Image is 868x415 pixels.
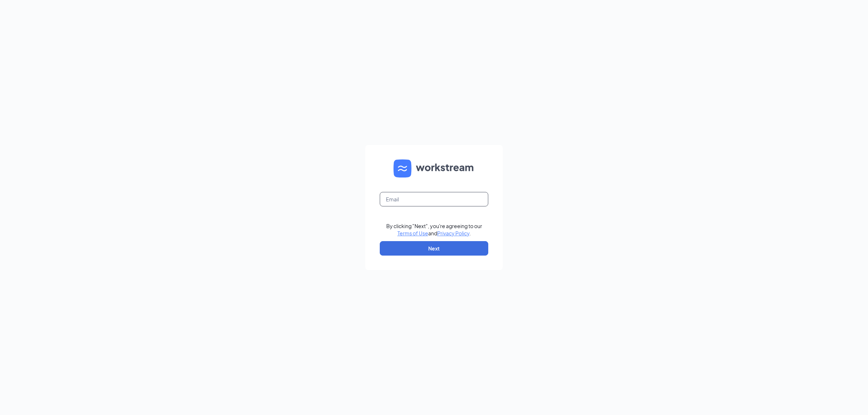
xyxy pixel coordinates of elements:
a: Terms of Use [397,230,428,236]
div: By clicking "Next", you're agreeing to our and . [386,222,482,237]
img: WS logo and Workstream text [393,159,475,177]
button: Next [380,241,488,256]
a: Privacy Policy [437,230,469,236]
input: Email [380,192,488,206]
